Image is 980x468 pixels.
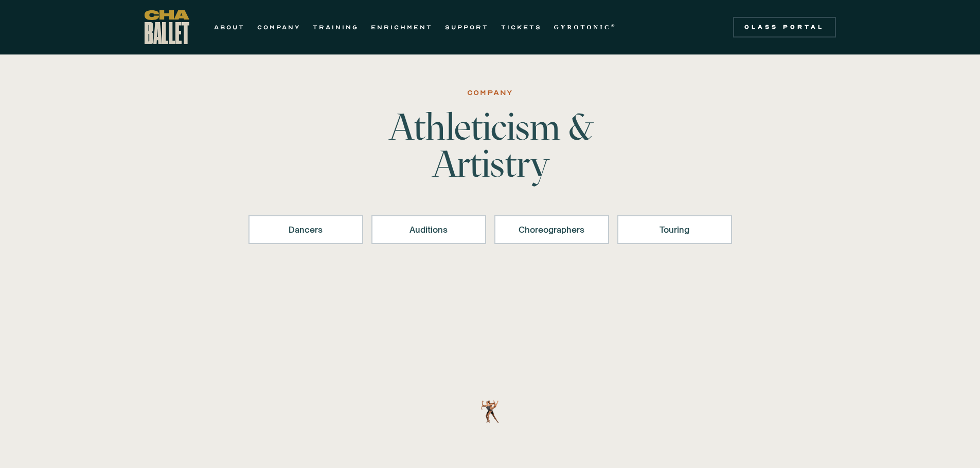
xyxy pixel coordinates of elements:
[617,215,732,244] a: Touring
[467,87,513,99] div: Company
[257,21,300,33] a: COMPANY
[494,215,609,244] a: Choreographers
[330,108,651,182] h1: Athleticism & Artistry
[739,23,830,31] div: Class Portal
[445,21,489,33] a: SUPPORT
[501,21,542,33] a: TICKETS
[733,17,836,38] a: Class Portal
[214,21,245,33] a: ABOUT
[248,215,363,244] a: Dancers
[554,21,617,33] a: GYROTONIC®
[371,21,433,33] a: ENRICHMENT
[371,215,486,244] a: Auditions
[631,223,719,236] div: Touring
[508,223,596,236] div: Choreographers
[262,223,350,236] div: Dancers
[554,24,611,31] strong: GYROTONIC
[313,21,359,33] a: TRAINING
[145,10,189,44] a: home
[611,23,617,28] sup: ®
[385,223,473,236] div: Auditions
